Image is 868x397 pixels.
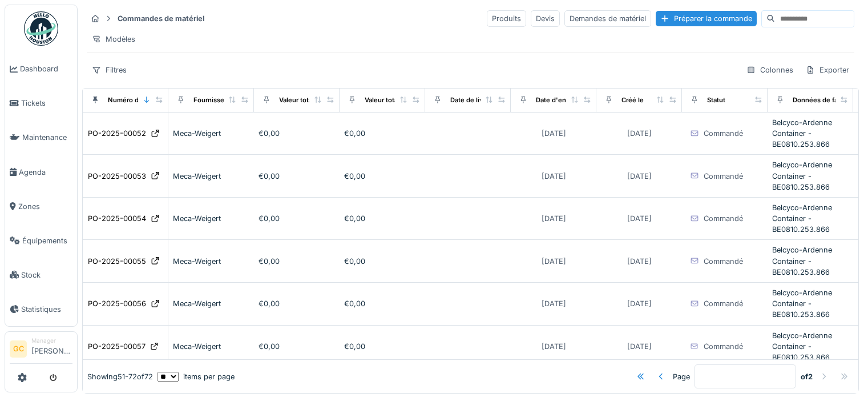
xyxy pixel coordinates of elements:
[259,128,335,139] div: €0,00
[259,171,335,182] div: €0,00
[627,128,652,139] div: [DATE]
[87,371,153,382] div: Showing 51 - 72 of 72
[344,341,421,352] div: €0,00
[704,341,743,352] div: Commandé
[31,336,72,345] div: Manager
[21,270,72,280] span: Stock
[344,128,421,139] div: €0,00
[31,336,72,361] li: [PERSON_NAME]
[24,11,58,46] img: Badge_color-CXgf-gQk.svg
[536,95,629,105] div: Date d'envoi de la commande
[344,213,421,224] div: €0,00
[542,341,566,352] div: [DATE]
[707,95,725,105] div: Statut
[279,95,358,105] div: Valeur totale commandée
[173,256,249,267] div: Meca-Weigert
[88,213,146,224] div: PO-2025-00054
[173,298,249,309] div: Meca-Weigert
[173,213,249,224] div: Meca-Weigert
[5,52,77,86] a: Dashboard
[772,330,849,363] div: Belcyco-Ardenne Container - BE0810.253.866
[173,341,249,352] div: Meca-Weigert
[772,202,849,235] div: Belcyco-Ardenne Container - BE0810.253.866
[365,95,431,105] div: Valeur totale facturée
[673,371,690,382] div: Page
[20,63,72,74] span: Dashboard
[259,298,335,309] div: €0,00
[627,171,652,182] div: [DATE]
[22,132,72,143] span: Maintenance
[450,95,502,105] div: Date de livraison
[772,287,849,320] div: Belcyco-Ardenne Container - BE0810.253.866
[772,159,849,193] div: Belcyco-Ardenne Container - BE0810.253.866
[158,371,235,382] div: items per page
[87,62,132,78] div: Filtres
[10,340,27,358] li: GC
[10,336,72,364] a: GC Manager[PERSON_NAME]
[704,171,743,182] div: Commandé
[542,213,566,224] div: [DATE]
[741,62,798,78] div: Colonnes
[542,256,566,267] div: [DATE]
[656,11,757,26] div: Préparer la commande
[88,171,146,182] div: PO-2025-00053
[801,62,854,78] div: Exporter
[113,13,209,24] strong: Commandes de matériel
[344,298,421,309] div: €0,00
[564,10,651,27] div: Demandes de matériel
[627,213,652,224] div: [DATE]
[487,10,526,27] div: Produits
[108,95,179,105] div: Numéro de commande
[704,256,743,267] div: Commandé
[772,117,849,150] div: Belcyco-Ardenne Container - BE0810.253.866
[542,128,566,139] div: [DATE]
[344,171,421,182] div: €0,00
[542,171,566,182] div: [DATE]
[5,121,77,155] a: Maintenance
[88,256,146,267] div: PO-2025-00055
[627,256,652,267] div: [DATE]
[801,371,813,382] strong: of 2
[259,256,335,267] div: €0,00
[704,298,743,309] div: Commandé
[259,341,335,352] div: €0,00
[5,292,77,326] a: Statistiques
[5,155,77,189] a: Agenda
[88,298,146,309] div: PO-2025-00056
[621,95,644,105] div: Créé le
[5,86,77,121] a: Tickets
[5,223,77,258] a: Équipements
[87,31,140,47] div: Modèles
[19,167,72,178] span: Agenda
[5,258,77,292] a: Stock
[627,298,652,309] div: [DATE]
[21,304,72,315] span: Statistiques
[173,128,249,139] div: Meca-Weigert
[627,341,652,352] div: [DATE]
[88,128,146,139] div: PO-2025-00052
[793,95,866,105] div: Données de facturation
[259,213,335,224] div: €0,00
[344,256,421,267] div: €0,00
[704,128,743,139] div: Commandé
[542,298,566,309] div: [DATE]
[22,235,72,246] span: Équipements
[772,244,849,278] div: Belcyco-Ardenne Container - BE0810.253.866
[88,341,146,352] div: PO-2025-00057
[21,98,72,109] span: Tickets
[18,201,72,212] span: Zones
[704,213,743,224] div: Commandé
[5,189,77,223] a: Zones
[193,95,231,105] div: Fournisseur
[531,10,560,27] div: Devis
[173,171,249,182] div: Meca-Weigert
